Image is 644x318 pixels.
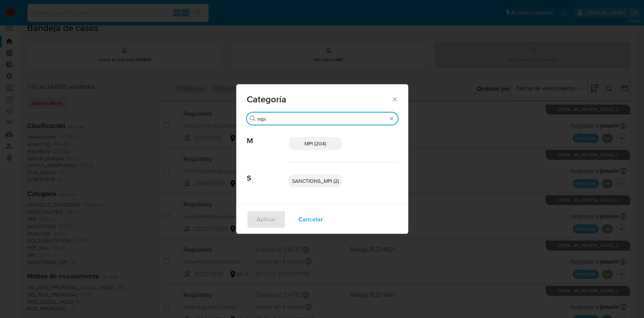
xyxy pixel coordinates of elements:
span: M [247,125,289,145]
button: Cerrar [391,96,398,102]
button: Borrar [389,116,395,122]
input: Buscar filtro [257,116,387,122]
span: Cancelar [298,211,323,228]
button: Buscar [250,116,256,122]
span: SANCTIONS_MPI (2) [292,177,339,185]
div: SANCTIONS_MPI (2) [289,174,342,187]
button: Cancelar [289,210,333,228]
span: Categoría [247,95,391,104]
span: S [247,162,289,183]
div: MPI (204) [289,137,342,150]
span: MPI (204) [304,140,326,147]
